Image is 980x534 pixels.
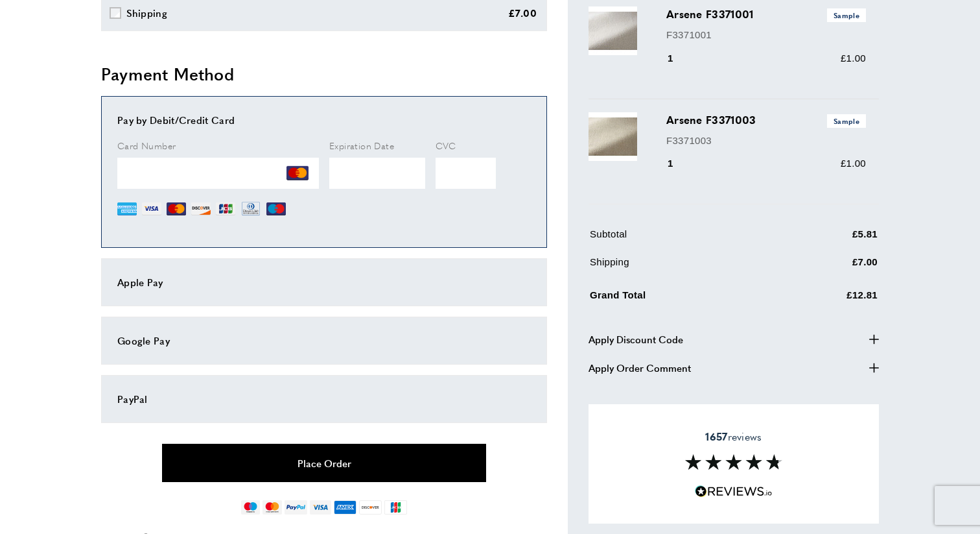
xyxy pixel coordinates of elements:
img: visa [310,500,331,515]
img: Reviews section [685,454,782,470]
span: Sample [827,8,866,22]
div: Shipping [126,5,167,21]
div: Google Pay [117,333,531,348]
td: £7.00 [776,254,878,280]
p: F3371001 [666,27,866,43]
td: £12.81 [776,285,878,313]
div: PayPal [117,391,531,407]
iframe: Secure Credit Card Frame - Credit Card Number [117,158,319,189]
span: Apply Discount Code [589,332,683,347]
img: MC.png [286,162,309,184]
strong: 1657 [705,429,727,444]
div: Pay by Debit/Credit Card [117,112,531,128]
span: £1.00 [841,158,866,169]
span: Expiration Date [329,139,394,152]
img: MI.png [266,199,286,219]
span: Sample [827,114,866,128]
img: Reviews.io 5 stars [695,485,773,498]
td: Subtotal [590,226,775,252]
h3: Arsene F3371003 [666,112,866,128]
img: DN.png [240,199,261,219]
td: Grand Total [590,285,775,313]
td: £5.81 [776,226,878,252]
h2: Payment Method [101,62,547,86]
div: 1 [666,156,692,171]
img: mastercard [262,500,281,515]
img: JCB.png [216,199,235,219]
div: Apple Pay [117,274,531,290]
img: jcb [384,500,407,515]
div: 1 [666,51,692,66]
img: MC.png [167,199,186,219]
img: paypal [285,500,307,515]
button: Place Order [162,444,486,482]
span: Card Number [117,139,176,152]
iframe: Secure Credit Card Frame - Expiration Date [329,158,425,189]
div: £7.00 [508,5,537,21]
img: DI.png [191,199,211,219]
span: Apply Order Comment [589,360,691,376]
img: maestro [241,500,260,515]
span: CVC [436,139,456,152]
span: £1.00 [841,53,866,64]
img: american-express [334,500,356,515]
img: discover [359,500,382,515]
img: AE.png [117,199,137,219]
img: Arsene F3371001 [589,6,637,55]
span: reviews [705,430,762,443]
img: VI.png [142,199,161,219]
p: F3371003 [666,133,866,149]
td: Shipping [590,254,775,280]
img: Arsene F3371003 [589,112,637,161]
iframe: Secure Credit Card Frame - CVV [436,158,496,189]
h3: Arsene F3371001 [666,6,866,22]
